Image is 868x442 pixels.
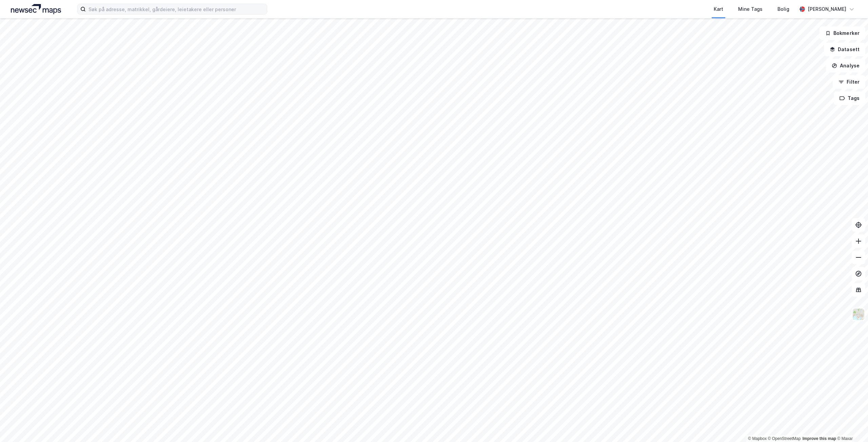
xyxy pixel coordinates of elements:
[738,5,763,13] div: Mine Tags
[834,409,868,442] div: Kontrollprogram for chat
[808,5,846,13] div: [PERSON_NAME]
[777,5,789,13] div: Bolig
[11,4,61,14] img: logo.a4113a55bc3d86da70a041830d287a7e.svg
[834,409,868,442] iframe: Chat Widget
[86,4,267,14] input: Søk på adresse, matrikkel, gårdeiere, leietakere eller personer
[714,5,723,13] div: Kart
